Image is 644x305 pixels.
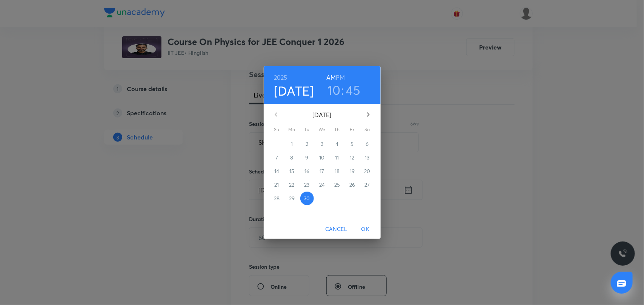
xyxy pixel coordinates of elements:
[354,222,378,236] button: OK
[322,222,350,236] button: Cancel
[357,224,375,234] span: OK
[327,82,341,98] button: 10
[346,82,361,98] button: 45
[326,72,336,83] button: AM
[285,110,359,119] p: [DATE]
[274,72,287,83] button: 2025
[304,195,310,202] p: 30
[270,126,284,133] span: Su
[274,83,314,99] button: [DATE]
[315,126,329,133] span: We
[341,82,344,98] h3: :
[346,126,359,133] span: Fr
[361,126,374,133] span: Sa
[300,192,314,205] button: 30
[336,72,345,83] button: PM
[300,126,314,133] span: Tu
[325,224,347,234] span: Cancel
[285,126,299,133] span: Mo
[330,126,344,133] span: Th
